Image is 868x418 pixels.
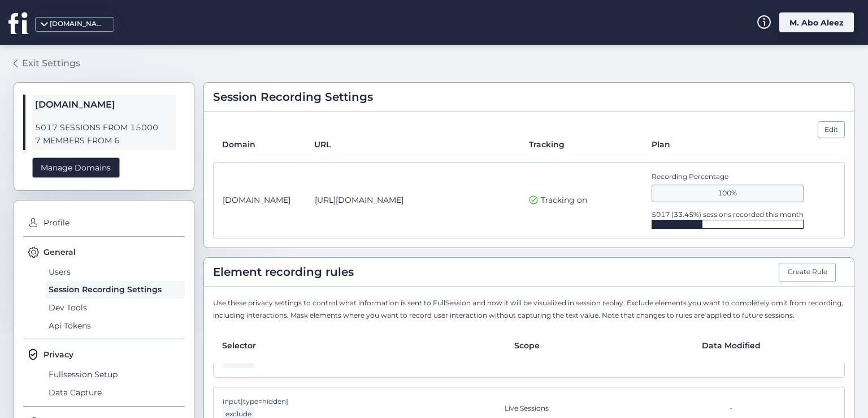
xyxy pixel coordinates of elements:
span: input[type=hidden] [223,396,288,407]
span: Live Sessions [505,403,549,414]
span: Users [46,263,185,281]
span: Data Capture [46,383,185,402]
div: Edit [818,121,845,138]
div: Tracking [529,138,652,151]
span: Fullsession Setup [46,365,185,383]
span: [DOMAIN_NAME] [35,97,173,112]
span: Api Tokens [46,317,185,335]
div: Data Modified [631,339,836,352]
span: Tracking on [541,194,587,206]
div: Selector [222,339,427,352]
span: [DOMAIN_NAME] [223,194,290,206]
div: Manage Domains [32,157,120,178]
div: Scope [427,339,631,352]
span: Privacy [44,348,73,361]
span: Recording Percentage [652,172,728,182]
span: 7 MEMBERS FROM 6 [35,134,173,147]
div: 100% [652,185,804,202]
span: Use these privacy settings to control what information is sent to FullSession and how it will be ... [213,298,843,319]
span: Element recording rules [213,263,354,281]
span: 5017 SESSIONS FROM 15000 [35,121,173,134]
button: Create Rule [779,263,836,282]
div: Plan [652,138,836,151]
div: - [631,403,835,414]
span: Session Recording Settings [213,88,373,106]
span: Dev Tools [46,298,185,317]
div: Domain [222,138,314,151]
span: [URL][DOMAIN_NAME] [315,194,403,206]
span: Profile [41,214,185,232]
div: [DOMAIN_NAME] [50,19,106,29]
div: Exit Settings [22,56,80,70]
a: Exit Settings [14,54,80,73]
div: URL [314,138,529,151]
span: General [44,246,76,258]
div: M. Abo Aleez [779,12,854,32]
span: 5017 (33.45%) sessions recorded this month [652,210,804,219]
span: Session Recording Settings [46,281,185,299]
